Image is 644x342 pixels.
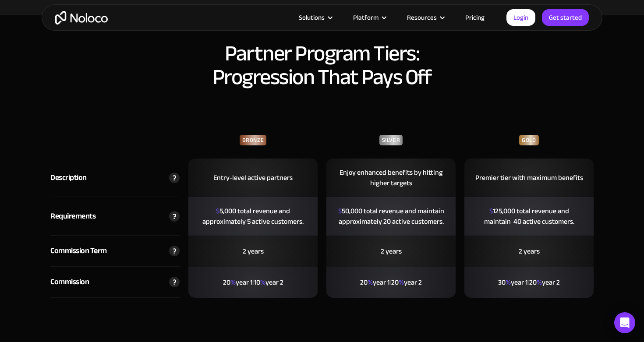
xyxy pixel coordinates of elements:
div: Open Intercom Messenger [614,312,635,333]
span: % [230,276,236,289]
div: 2 years [374,237,408,265]
span: [DEMOGRAPHIC_DATA] [277,275,333,286]
span: I don't work with any other vendors [277,215,368,227]
input: Airtable [269,229,275,235]
span: $ [489,204,493,218]
div: Premier tier with maximum benefits [469,164,590,192]
div: Commission Term [50,244,107,257]
input: Client portal development [2,265,8,271]
div: 20 year 1 10 year 2 [216,268,290,296]
div: Requirements [50,210,96,223]
div: Silver [379,135,403,145]
div: Solutions [288,12,342,23]
div: Commission [50,275,89,289]
span: l [252,276,254,289]
input: Make [269,289,275,294]
input: I don't work with any other vendors [269,218,275,223]
span: Softr [277,239,290,251]
span: $ [216,204,219,218]
input: Database design [2,253,8,259]
input: Stacker [269,265,275,271]
a: Pricing [454,12,495,23]
input: Other [2,277,8,282]
div: 125,000 total revenue and maintain 40 active customers. [478,197,581,236]
span: $ [338,204,342,218]
span: l [527,276,529,289]
span: l [389,276,391,289]
div: 2 years [236,237,270,265]
div: 5,000 total revenue and approximately 5 active customers. [188,197,318,236]
div: Resources [396,12,454,23]
input: Zapier [269,300,275,306]
span: Glide [277,251,290,263]
span: % [260,276,265,289]
span: Client portal development [10,263,77,275]
span: % [368,276,373,289]
span: % [537,276,542,289]
a: Get started [542,9,589,26]
input: Softr [269,241,275,247]
span: Retool [277,322,294,334]
div: Platform [353,12,379,23]
div: 20 year 1 20 year 2 [354,268,428,296]
input: Glide [269,253,275,259]
span: Make [277,286,291,298]
div: 2 years [512,237,546,265]
span: % [506,276,511,289]
input: Business process automation [2,229,8,235]
span: % [399,276,404,289]
h2: Partner Program Tiers: Progression That Pays Off [50,42,594,89]
div: Gold [519,135,539,145]
div: Resources [407,12,437,23]
div: Enjoy enhanced benefits by hitting higher targets [326,159,456,197]
span: Other [10,275,25,286]
input: [DEMOGRAPHIC_DATA] [269,277,275,282]
div: 30 year 1 20 year 2 [492,268,566,296]
div: Description [50,171,87,184]
input: Internal tool development [2,218,8,223]
span: Stacker [277,263,297,275]
input: Fillout [269,312,275,318]
div: Platform [342,12,396,23]
span: Do you currently partner with any of the following tools? [267,201,411,213]
input: Retool [269,324,275,330]
span: AI Powered Worklows [10,239,64,251]
input: AI Powered Worklows [2,241,8,247]
a: home [55,11,108,25]
div: Entry-level active partners [207,164,299,192]
span: Database design [10,251,53,263]
input: WeWeb [269,336,275,342]
div: 50,000 total revenue and maintain approximately 20 active customers. [326,197,456,236]
a: Login [506,9,535,26]
div: Solutions [299,12,325,23]
span: Internal tool development [10,215,77,227]
span: Zapier [277,298,294,310]
div: Bronze [240,135,267,145]
span: Airtable [277,227,298,239]
span: Business process automation [10,227,84,239]
span: Fillout [277,310,293,322]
